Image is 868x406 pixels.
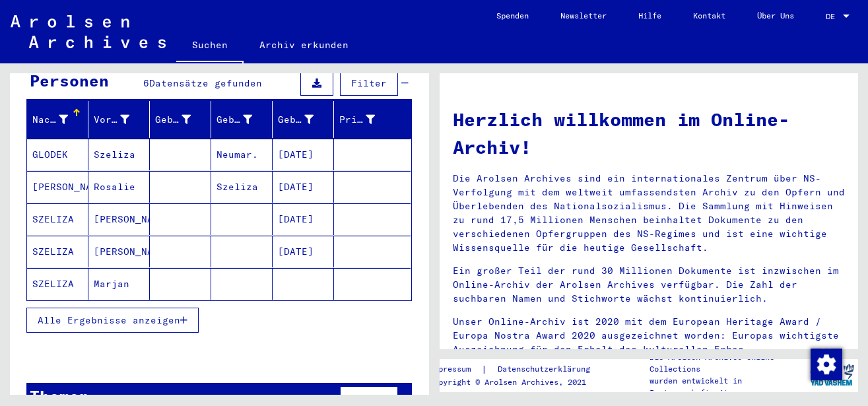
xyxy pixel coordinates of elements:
[94,109,149,130] div: Vorname
[217,109,272,130] div: Geburt‏
[811,349,842,380] img: Zustimmung ändern
[351,393,387,405] span: Filter
[11,15,166,48] img: Arolsen_neg.svg
[88,268,150,300] mat-cell: Marjan
[334,101,411,138] mat-header-cell: Prisoner #
[38,314,180,326] span: Alle Ergebnisse anzeigen
[429,362,606,376] div: |
[807,358,857,391] img: yv_logo.png
[27,171,88,203] mat-cell: [PERSON_NAME]
[453,264,846,306] p: Ein großer Teil der rund 30 Millionen Dokumente ist inzwischen im Online-Archiv der Arolsen Archi...
[650,375,806,399] p: wurden entwickelt in Partnerschaft mit
[244,29,364,61] a: Archiv erkunden
[826,12,840,21] span: DE
[27,139,88,170] mat-cell: GLODEK
[351,77,387,89] span: Filter
[27,268,88,300] mat-cell: SZELIZA
[211,171,273,203] mat-cell: Szeliza
[211,139,273,170] mat-cell: Neumar.
[429,362,481,376] a: Impressum
[32,109,88,130] div: Nachname
[155,113,191,127] div: Geburtsname
[273,236,334,267] mat-cell: [DATE]
[339,113,375,127] div: Prisoner #
[453,315,846,356] p: Unser Online-Archiv ist 2020 mit dem European Heritage Award / Europa Nostra Award 2020 ausgezeic...
[339,109,395,130] div: Prisoner #
[26,308,199,333] button: Alle Ergebnisse anzeigen
[273,171,334,203] mat-cell: [DATE]
[32,113,68,127] div: Nachname
[810,348,842,380] div: Zustimmung ändern
[27,236,88,267] mat-cell: SZELIZA
[27,101,88,138] mat-header-cell: Nachname
[211,101,273,138] mat-header-cell: Geburt‏
[273,139,334,170] mat-cell: [DATE]
[150,101,211,138] mat-header-cell: Geburtsname
[278,113,314,127] div: Geburtsdatum
[429,376,606,388] p: Copyright © Arolsen Archives, 2021
[149,77,262,89] span: Datensätze gefunden
[453,172,846,255] p: Die Arolsen Archives sind ein internationales Zentrum über NS-Verfolgung mit dem weltweit umfasse...
[155,109,211,130] div: Geburtsname
[340,71,398,96] button: Filter
[487,362,606,376] a: Datenschutzerklärung
[30,69,109,92] div: Personen
[278,109,333,130] div: Geburtsdatum
[88,139,150,170] mat-cell: Szeliza
[453,106,846,161] h1: Herzlich willkommen im Online-Archiv!
[217,113,252,127] div: Geburt‏
[88,203,150,235] mat-cell: [PERSON_NAME]
[176,29,244,63] a: Suchen
[273,101,334,138] mat-header-cell: Geburtsdatum
[143,77,149,89] span: 6
[88,171,150,203] mat-cell: Rosalie
[88,236,150,267] mat-cell: [PERSON_NAME]
[27,203,88,235] mat-cell: SZELIZA
[94,113,129,127] div: Vorname
[273,203,334,235] mat-cell: [DATE]
[88,101,150,138] mat-header-cell: Vorname
[650,351,806,375] p: Die Arolsen Archives Online-Collections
